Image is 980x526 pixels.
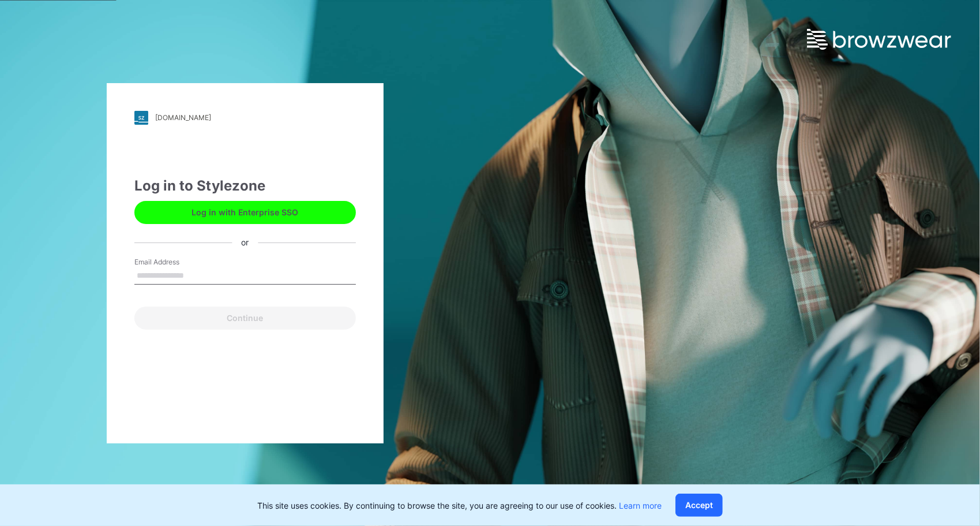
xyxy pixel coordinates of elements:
button: Log in with Enterprise SSO [134,201,356,224]
div: or [232,237,258,249]
a: [DOMAIN_NAME] [134,111,356,125]
img: stylezone-logo.562084cfcfab977791bfbf7441f1a819.svg [134,111,148,125]
a: Learn more [619,501,662,510]
label: Email Address [134,257,215,267]
button: Accept [675,494,723,517]
div: Log in to Stylezone [134,176,356,196]
p: This site uses cookies. By continuing to browse the site, you are agreeing to our use of cookies. [257,499,662,512]
img: browzwear-logo.e42bd6dac1945053ebaf764b6aa21510.svg [807,29,951,50]
div: [DOMAIN_NAME] [155,113,211,122]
